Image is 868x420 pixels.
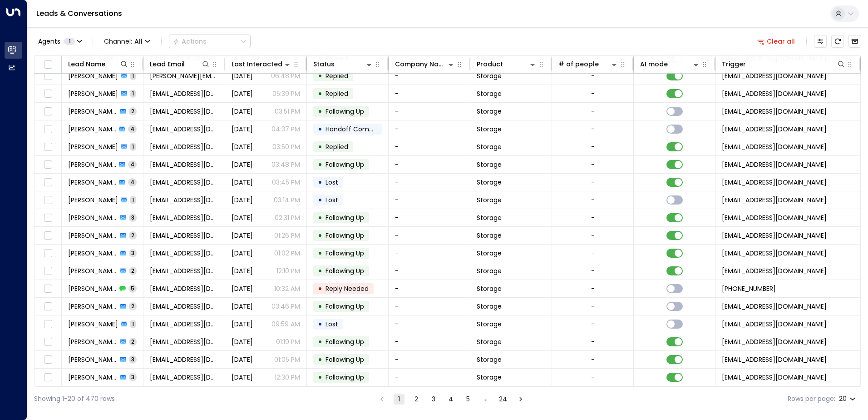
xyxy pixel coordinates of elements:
[271,160,300,169] p: 03:48 PM
[42,159,54,170] span: Toggle select row
[129,249,137,257] span: 3
[497,394,509,405] button: Go to page 24
[129,107,137,115] span: 2
[232,320,253,329] span: Yesterday
[389,67,470,85] td: -
[42,70,54,82] span: Toggle select row
[272,142,300,151] p: 03:50 PM
[722,178,827,187] span: leads@space-station.co.uk
[591,231,595,240] div: -
[68,320,118,329] span: Andrea Richardson
[591,71,595,80] div: -
[150,178,218,187] span: libbyharrold@outlook.com
[150,266,218,275] span: jamiechandler06@gmail.com
[325,89,348,98] span: Replied
[318,192,322,208] div: •
[318,228,322,243] div: •
[271,125,300,134] p: 04:37 PM
[42,354,54,365] span: Toggle select row
[150,231,218,240] span: fitimtarbaha1@gmail.com
[477,320,502,329] span: Storage
[68,178,116,187] span: Emily Trimble
[591,355,595,364] div: -
[313,59,335,70] div: Status
[232,337,253,346] span: Oct 13, 2025
[150,213,218,222] span: kirstyhibs1987@gmail.com
[150,320,218,329] span: andrearichardson2104@hotmail.com
[591,249,595,258] div: -
[722,195,827,205] span: leads@space-station.co.uk
[42,141,54,153] span: Toggle select row
[389,174,470,191] td: -
[68,59,128,70] div: Lead Name
[477,107,502,116] span: Storage
[232,373,253,382] span: Oct 13, 2025
[722,355,827,364] span: leads@space-station.co.uk
[150,71,218,80] span: stephen.ridehalgh@gmail.com
[68,160,116,169] span: Carl-James Faulkner
[325,337,364,346] span: Following Up
[38,38,60,45] span: Agents
[318,352,322,367] div: •
[722,373,827,382] span: leads@space-station.co.uk
[591,284,595,293] div: -
[128,285,137,292] span: 5
[591,125,595,134] div: -
[68,266,117,275] span: James Chandler
[130,196,136,204] span: 1
[232,195,253,205] span: Yesterday
[128,178,137,186] span: 4
[232,71,253,80] span: Yesterday
[389,209,470,226] td: -
[42,212,54,224] span: Toggle select row
[271,302,300,311] p: 03:46 PM
[591,89,595,98] div: -
[325,71,348,80] span: Replied
[591,195,595,205] div: -
[274,231,300,240] p: 01:26 PM
[150,284,218,293] span: craigdugmore9@gmail.com
[722,320,827,329] span: leads@space-station.co.uk
[150,337,218,346] span: luizageogoias@gmail.com
[150,59,185,70] div: Lead Email
[169,35,251,48] div: Button group with a nested menu
[389,191,470,209] td: -
[232,142,253,151] span: Yesterday
[477,284,502,293] span: Storage
[150,59,210,70] div: Lead Email
[42,283,54,295] span: Toggle select row
[389,298,470,315] td: -
[591,373,595,382] div: -
[394,394,404,405] button: page 1
[591,320,595,329] div: -
[68,125,116,134] span: Lee Daniels
[515,394,526,405] button: Go to next page
[389,156,470,173] td: -
[42,301,54,312] span: Toggle select row
[325,213,364,222] span: Following Up
[318,86,322,101] div: •
[232,59,292,70] div: Last Interacted
[68,71,118,80] span: Stephen Ridehalgh
[389,85,470,102] td: -
[134,38,143,45] span: All
[477,59,537,70] div: Product
[128,125,137,133] span: 4
[318,299,322,314] div: •
[130,90,136,97] span: 1
[411,394,422,405] button: Go to page 2
[591,160,595,169] div: -
[130,320,136,328] span: 1
[276,266,300,275] p: 12:10 PM
[480,394,491,405] div: …
[318,245,322,261] div: •
[232,249,253,258] span: Yesterday
[722,231,827,240] span: leads@space-station.co.uk
[129,302,137,310] span: 2
[42,106,54,117] span: Toggle select row
[389,280,470,297] td: -
[68,213,117,222] span: Kirsty Hibbard
[477,266,502,275] span: Storage
[275,213,300,222] p: 02:31 PM
[275,373,300,382] p: 12:30 PM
